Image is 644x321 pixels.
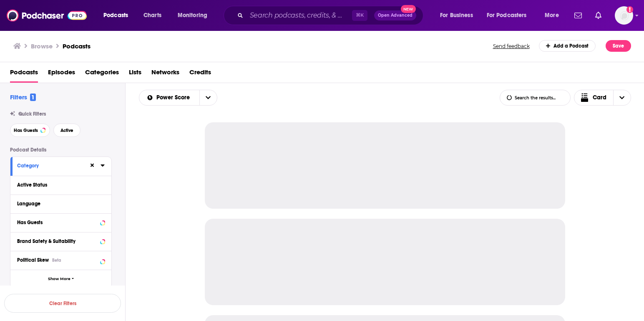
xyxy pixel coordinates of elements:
h2: Choose List sort [139,90,217,106]
button: Show More [10,270,111,288]
button: Language [17,198,105,209]
a: Show notifications dropdown [592,8,605,23]
a: Podcasts [10,66,38,83]
span: Monitoring [178,10,207,21]
svg: Add a profile image [626,6,633,13]
button: Has Guests [17,217,105,227]
button: open menu [139,95,199,101]
div: Beta [52,258,61,263]
button: open menu [434,9,483,22]
span: ⌘ K [352,10,367,21]
span: Political Skew [17,257,49,263]
button: Political SkewBeta [17,255,105,265]
span: Card [593,95,606,101]
span: Power Score [156,95,193,101]
button: Category [17,160,89,171]
span: Active [60,128,73,133]
a: Episodes [48,66,75,83]
div: Category [17,163,83,169]
span: Show More [48,277,70,281]
a: Lists [129,66,141,83]
button: Send feedback [491,43,532,50]
h3: Browse [31,42,53,50]
div: Has Guests [17,220,98,225]
span: 1 [30,94,36,101]
span: Quick Filters [18,111,46,117]
span: Charts [143,10,161,21]
a: Credits [189,66,211,83]
button: Save [606,40,631,52]
button: Active [53,124,80,137]
button: Has Guests [10,124,50,137]
a: Charts [138,9,166,22]
a: Add a Podcast [539,40,596,52]
div: Language [17,201,99,207]
div: Active Status [17,182,99,188]
a: Networks [151,66,179,83]
img: User Profile [615,6,633,25]
span: More [545,10,559,21]
span: Open Advanced [378,13,413,18]
button: open menu [199,90,217,105]
a: Podcasts [63,42,91,50]
img: Podchaser - Follow, Share and Rate Podcasts [7,8,87,23]
a: Categories [85,66,119,83]
button: open menu [98,9,139,22]
button: Active Status [17,179,105,190]
button: Show profile menu [615,6,633,25]
button: Open AdvancedNew [374,10,416,20]
div: Brand Safety & Suitability [17,238,98,244]
span: For Podcasters [487,10,527,21]
span: Logged in as agoldsmithwissman [615,6,633,25]
button: Choose View [574,90,631,106]
p: Podcast Details [10,147,112,153]
button: open menu [539,9,569,22]
button: open menu [172,9,218,22]
button: Clear Filters [4,294,121,313]
span: Podcasts [103,10,128,21]
h2: Filters [10,93,36,101]
button: Brand Safety & Suitability [17,236,105,246]
div: Search podcasts, credits, & more... [231,6,431,25]
button: open menu [481,9,539,22]
a: Show notifications dropdown [571,8,585,23]
input: Search podcasts, credits, & more... [247,9,352,22]
span: Has Guests [14,128,38,133]
span: New [401,5,416,13]
span: For Business [440,10,473,21]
